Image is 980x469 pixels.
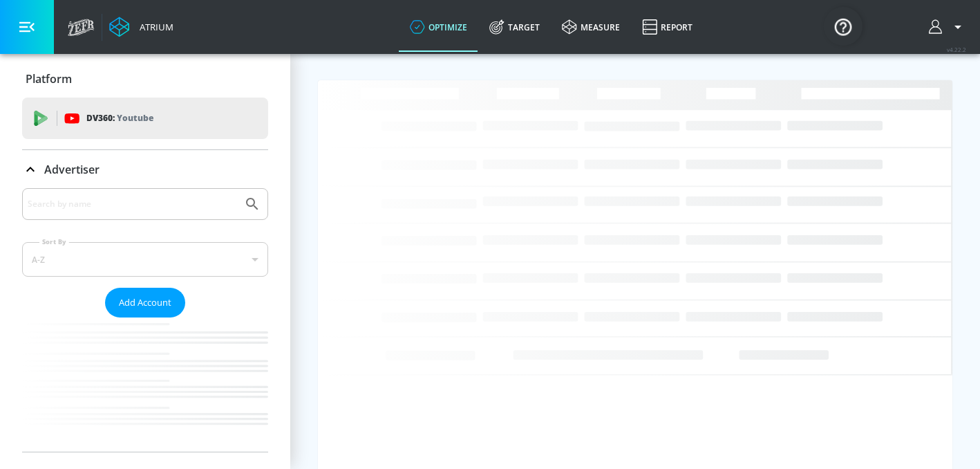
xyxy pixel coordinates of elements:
div: DV360: Youtube [22,98,268,139]
p: Advertiser [44,162,100,177]
a: Target [478,2,551,52]
p: Platform [26,71,72,86]
div: A-Z [22,242,268,277]
button: Add Account [105,288,185,318]
input: Search by name [28,195,237,213]
a: measure [551,2,631,52]
span: v 4.22.2 [947,46,966,53]
p: Youtube [117,111,153,125]
div: Advertiser [22,188,268,452]
span: Add Account [119,295,171,311]
nav: list of Advertiser [22,318,268,452]
div: Platform [22,59,268,98]
a: Atrium [109,17,173,37]
button: Open Resource Center [824,7,863,46]
div: Atrium [134,21,173,33]
p: DV360: [86,111,153,126]
label: Sort By [39,237,69,246]
a: Report [631,2,704,52]
a: optimize [399,2,478,52]
div: Advertiser [22,150,268,189]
